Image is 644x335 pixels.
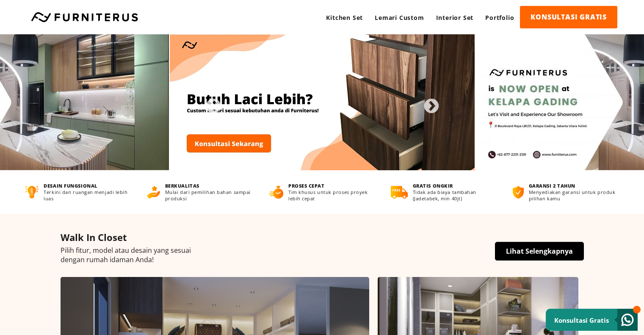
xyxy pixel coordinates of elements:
p: Terkini dan ruangan menjadi lebih luas [44,189,131,202]
img: Banner3.jpg [170,34,475,170]
h4: GRATIS ONGKIR [413,183,497,189]
h4: GARANSI 2 TAHUN [529,183,619,189]
p: Pilih fitur, model atau desain yang sesuai dengan rumah idaman Anda! [61,246,584,264]
small: Konsultasi Gratis [554,316,609,324]
p: Menyediakan garansi untuk produk pilihan kamu [529,189,619,202]
img: gratis-ongkir.png [391,186,408,199]
img: berkualitas.png [147,186,160,199]
a: Portfolio [479,6,520,29]
a: Lemari Custom [369,6,430,29]
img: bergaransi.png [513,186,524,199]
a: Lihat Selengkapnya [495,242,584,260]
h4: BERKUALITAS [165,183,253,189]
p: Mulai dari pemilihan bahan sampai produksi [165,189,253,202]
button: Next [423,98,431,107]
h4: Walk In Closet [61,231,584,244]
img: desain-fungsional.png [25,186,39,199]
a: Konsultasi Gratis [546,309,638,331]
h4: DESAIN FUNGSIONAL [44,183,131,189]
a: Interior Set [430,6,480,29]
p: Tidak ada biaya tambahan (Jadetabek, min 40jt) [413,189,497,202]
h4: PROSES CEPAT [288,183,375,189]
button: Previous [205,98,213,107]
a: Kitchen Set [320,6,369,29]
p: Tim khusus untuk proses proyek lebih cepat [288,189,375,202]
a: KONSULTASI GRATIS [520,6,617,28]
